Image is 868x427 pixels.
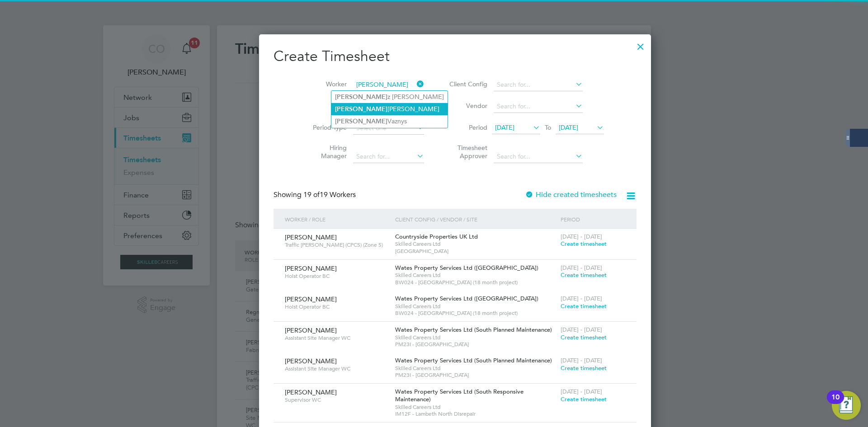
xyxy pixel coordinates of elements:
span: Skilled Careers Ltd [395,272,556,279]
li: Vaznys [331,115,448,127]
span: [PERSON_NAME] [285,295,337,303]
span: [DATE] - [DATE] [561,326,602,333]
span: Hoist Operator BC [285,272,388,280]
label: Hiring Manager [306,144,347,160]
span: [PERSON_NAME] [285,264,337,272]
span: 19 of [303,190,320,199]
span: Wates Property Services Ltd (South Planned Maintenance) [395,326,552,333]
div: 10 [831,397,840,409]
span: Assistant Site Manager WC [285,334,388,342]
span: [DATE] - [DATE] [561,388,602,395]
input: Search for... [494,100,583,113]
span: PM23I - [GEOGRAPHIC_DATA] [395,341,556,348]
span: Wates Property Services Ltd (South Responsive Maintenance) [395,388,524,403]
span: Supervisor WC [285,396,388,404]
div: Worker / Role [283,209,393,230]
label: Hide created timesheets [525,190,617,199]
span: Create timesheet [561,271,607,279]
span: [PERSON_NAME] [285,233,337,241]
li: z [PERSON_NAME] [331,91,448,103]
label: Timesheet Approver [447,144,487,160]
span: [DATE] - [DATE] [561,295,602,302]
input: Search for... [353,150,424,163]
b: [PERSON_NAME] [335,93,387,101]
span: Wates Property Services Ltd (South Planned Maintenance) [395,357,552,364]
b: [PERSON_NAME] [335,105,387,113]
span: BW024 - [GEOGRAPHIC_DATA] (18 month project) [395,310,556,317]
label: Site [306,102,347,110]
span: Skilled Careers Ltd [395,303,556,310]
span: [DATE] [495,123,514,131]
span: Wates Property Services Ltd ([GEOGRAPHIC_DATA]) [395,264,538,272]
span: Skilled Careers Ltd [395,240,556,248]
div: Client Config / Vendor / Site [393,209,558,230]
input: Search for... [353,79,424,91]
span: Assistant Site Manager WC [285,365,388,372]
h2: Create Timesheet [274,47,637,66]
input: Search for... [494,79,583,91]
label: Worker [306,80,347,88]
label: Period Type [306,123,347,131]
span: Create timesheet [561,395,607,403]
span: PM23I - [GEOGRAPHIC_DATA] [395,371,556,379]
span: [PERSON_NAME] [285,357,337,365]
button: Open Resource Center, 10 new notifications [832,391,861,420]
input: Search for... [494,150,583,163]
div: Period [558,209,627,230]
span: Skilled Careers Ltd [395,365,556,372]
li: [PERSON_NAME] [331,103,448,115]
span: Create timesheet [561,302,607,310]
span: Create timesheet [561,240,607,248]
span: Skilled Careers Ltd [395,334,556,341]
span: [PERSON_NAME] [285,326,337,334]
span: Create timesheet [561,364,607,372]
span: Countryside Properties UK Ltd [395,233,478,240]
div: Showing [274,190,358,200]
label: Client Config [447,80,487,88]
span: Wates Property Services Ltd ([GEOGRAPHIC_DATA]) [395,295,538,302]
span: [GEOGRAPHIC_DATA] [395,248,556,255]
span: BW024 - [GEOGRAPHIC_DATA] (18 month project) [395,279,556,286]
span: IM12F - Lambeth North Disrepair [395,410,556,418]
b: [PERSON_NAME] [335,117,387,125]
span: Create timesheet [561,333,607,341]
span: [PERSON_NAME] [285,388,337,396]
span: Skilled Careers Ltd [395,404,556,411]
span: To [542,122,554,133]
span: [DATE] - [DATE] [561,357,602,364]
span: [DATE] [559,123,578,131]
span: Traffic [PERSON_NAME] (CPCS) (Zone 5) [285,241,388,249]
span: [DATE] - [DATE] [561,264,602,272]
span: [DATE] - [DATE] [561,233,602,240]
span: Hoist Operator BC [285,303,388,310]
label: Period [447,123,487,131]
label: Vendor [447,102,487,110]
span: 19 Workers [303,190,356,199]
